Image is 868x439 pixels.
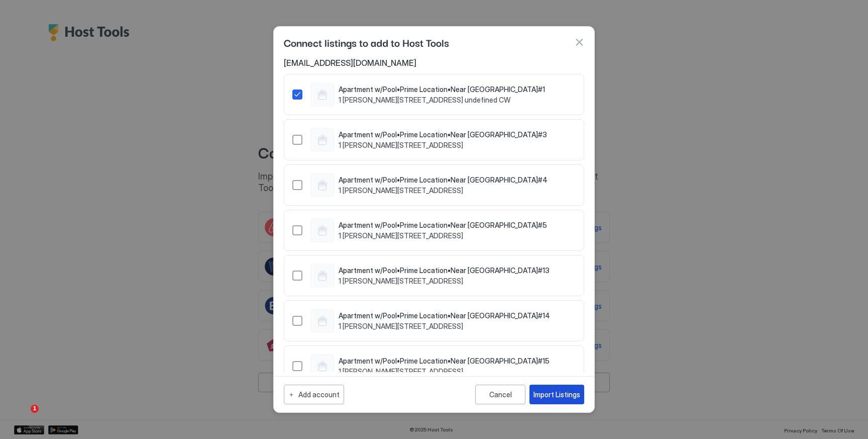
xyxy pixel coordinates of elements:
div: Add account [298,389,340,400]
span: 1 [PERSON_NAME][STREET_ADDRESS] [339,231,547,240]
span: Apartment w/Pool•Prime Location•Near [GEOGRAPHIC_DATA]#5 [339,221,547,230]
span: 1 [31,405,39,413]
span: Apartment w/Pool•Prime Location•Near [GEOGRAPHIC_DATA]#13 [339,266,550,275]
div: 1120425313523439215 [292,264,576,288]
span: 1 [PERSON_NAME][STREET_ADDRESS] [339,186,548,195]
div: Cancel [489,390,512,399]
iframe: Intercom live chat [10,405,34,429]
div: Import Listings [533,389,580,400]
button: Cancel [475,385,525,404]
span: 1 [PERSON_NAME][STREET_ADDRESS] undefined CW [339,96,545,105]
span: 1 [PERSON_NAME][STREET_ADDRESS] [339,277,550,286]
div: 1120422540238705870 [292,173,576,197]
button: Import Listings [529,385,584,404]
span: Connect listings to add to Host Tools [284,35,449,50]
span: Apartment w/Pool•Prime Location•Near [GEOGRAPHIC_DATA]#14 [339,311,550,320]
div: 1050661629488817546 [292,82,576,107]
span: [EMAIL_ADDRESS][DOMAIN_NAME] [284,58,584,68]
span: Apartment w/Pool•Prime Location•Near [GEOGRAPHIC_DATA]#4 [339,175,548,185]
span: 1 [PERSON_NAME][STREET_ADDRESS] [339,367,550,376]
div: 1120424071469429220 [292,218,576,242]
div: 1120427742817627736 [292,309,576,333]
div: 1120428768580923641 [292,354,576,378]
span: Apartment w/Pool•Prime Location•Near [GEOGRAPHIC_DATA]#3 [339,130,547,139]
span: 1 [PERSON_NAME][STREET_ADDRESS] [339,322,550,331]
span: Apartment w/Pool•Prime Location•Near [GEOGRAPHIC_DATA]#1 [339,85,545,94]
span: Apartment w/Pool•Prime Location•Near [GEOGRAPHIC_DATA]#15 [339,357,550,366]
button: Add account [284,385,344,404]
div: 1120418722640237317 [292,128,576,152]
span: 1 [PERSON_NAME][STREET_ADDRESS] [339,141,547,150]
